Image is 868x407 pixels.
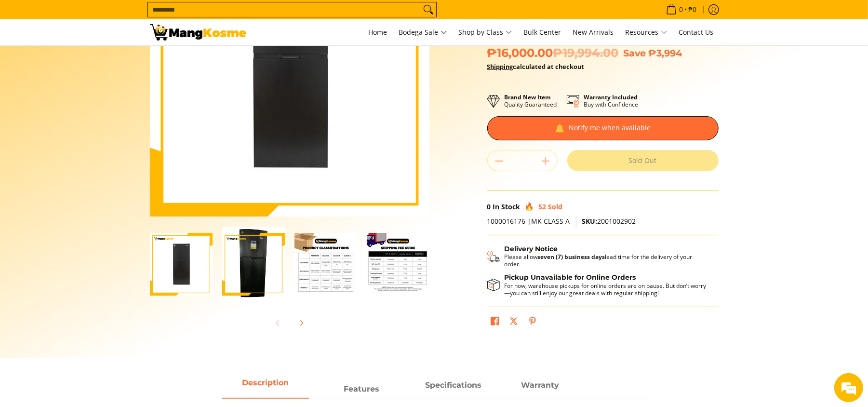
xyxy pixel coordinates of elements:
span: 0 [678,6,685,13]
strong: Features [344,384,380,393]
strong: calculated at checkout [487,62,585,71]
strong: Pickup Unavailable for Online Orders [505,273,636,282]
strong: seven (7) business days [538,253,605,261]
strong: Warranty [521,380,559,390]
span: New Arrivals [573,27,614,37]
span: Contact Us [679,27,714,37]
img: Condura 7 Cu.Ft. No Frost Top Freezer Inverter Refrigerator, Dark Inox CNF-217I (Class A)-2 [222,227,285,302]
a: Bulk Center [519,19,566,45]
span: Home [369,27,387,37]
span: 0 [487,202,491,211]
button: Search [421,2,436,17]
span: SKU: [582,217,598,226]
span: Description [222,377,309,394]
span: Sold [548,202,563,211]
span: ₱0 [687,6,698,13]
span: ₱3,994 [649,47,682,59]
span: In Stock [493,202,521,211]
strong: Delivery Notice [505,244,558,253]
span: ₱16,000.00 [487,46,619,60]
a: Share on Facebook [488,314,502,331]
nav: Main Menu [256,19,719,45]
a: Shop by Class [454,19,517,45]
p: Quality Guaranteed [505,94,557,108]
span: Shop by Class [459,27,512,39]
span: Save [624,47,646,59]
img: Condura 7 Cu.Ft. No Frost Top Freezer Inverter Refrigerator, Dark Inox CNF-217I (Class A)-3 [294,233,357,296]
span: Bodega Sale [399,27,447,39]
span: 52 [539,202,547,211]
a: Contact Us [674,19,719,45]
del: ₱19,994.00 [553,46,619,60]
span: 1000016176 |MK CLASS A [487,217,570,226]
img: Condura 7 Cu.Ft. No Frost Top Freezer Inverter Refrigerator, Dark Inox CNF-217I (Class A)-1 [150,233,213,296]
strong: Brand New Item [505,93,551,101]
a: Resources [621,19,672,45]
a: New Arrivals [568,19,619,45]
a: Description 2 [410,373,497,399]
a: Home [364,19,392,45]
button: Next [291,312,312,334]
strong: Warranty Included [584,93,638,101]
a: Pin on Pinterest [526,314,539,331]
p: Please allow lead time for the delivery of your order. [505,253,709,268]
button: Shipping & Delivery [487,245,709,268]
span: Bulk Center [524,27,561,37]
a: Description 3 [497,373,584,399]
strong: Specifications [425,380,481,390]
a: Description 1 [319,373,405,399]
a: Bodega Sale [394,19,452,45]
p: Buy with Confidence [584,94,639,108]
a: Post on X [507,314,521,331]
span: 2001002902 [582,217,636,226]
a: Shipping [487,62,513,71]
img: Condura 7 Cu.Ft. No Frost Top Freezer Inverter Refrigerator, Dark Inox CNF-217I (Class A)-4 [367,233,429,296]
p: For now, warehouse pickups for online orders are on pause. But don’t worry—you can still enjoy ou... [505,282,709,297]
span: Resources [626,27,668,39]
img: Condura 7 Cu.Ft. No Frost Top Freezer Inverter Refrigerator, Dark Inox | Mang Kosme [150,24,246,41]
span: • [663,4,700,15]
a: Description [222,373,309,399]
